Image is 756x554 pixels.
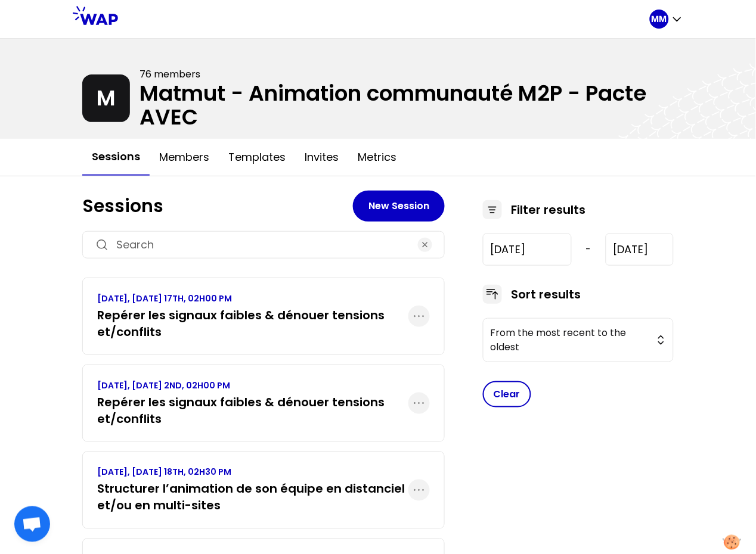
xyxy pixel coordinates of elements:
[150,139,219,175] button: Members
[97,466,408,478] p: [DATE], [DATE] 18TH, 02H30 PM
[97,394,408,427] h3: Repérer les signaux faibles & dénouer tensions et/conflits
[82,195,353,217] h1: Sessions
[97,379,408,391] p: [DATE], [DATE] 2ND, 02H00 PM
[586,242,591,257] span: -
[348,139,406,175] button: Metrics
[97,307,408,340] h3: Repérer les signaux faibles & dénouer tensions et/conflits
[652,13,667,25] p: MM
[97,481,408,514] h3: Structurer l’animation de son équipe en distanciel et/ou en multi-sites
[483,381,531,407] button: Clear
[512,201,586,218] h3: Filter results
[606,234,674,266] input: YYYY-M-D
[650,10,683,29] button: MM
[219,139,295,175] button: Templates
[14,506,50,542] a: Ouvrir le chat
[116,236,411,253] input: Search
[97,292,408,304] p: [DATE], [DATE] 17TH, 02H00 PM
[512,286,581,303] h3: Sort results
[97,292,408,340] a: [DATE], [DATE] 17TH, 02H00 PMRepérer les signaux faibles & dénouer tensions et/conflits
[483,318,674,362] button: From the most recent to the oldest
[97,466,408,514] a: [DATE], [DATE] 18TH, 02H30 PMStructurer l’animation de son équipe en distanciel et/ou en multi-sites
[483,234,572,266] input: YYYY-M-D
[353,191,445,222] button: New Session
[491,326,649,354] span: From the most recent to the oldest
[82,139,150,176] button: Sessions
[97,379,408,427] a: [DATE], [DATE] 2ND, 02H00 PMRepérer les signaux faibles & dénouer tensions et/conflits
[295,139,348,175] button: Invites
